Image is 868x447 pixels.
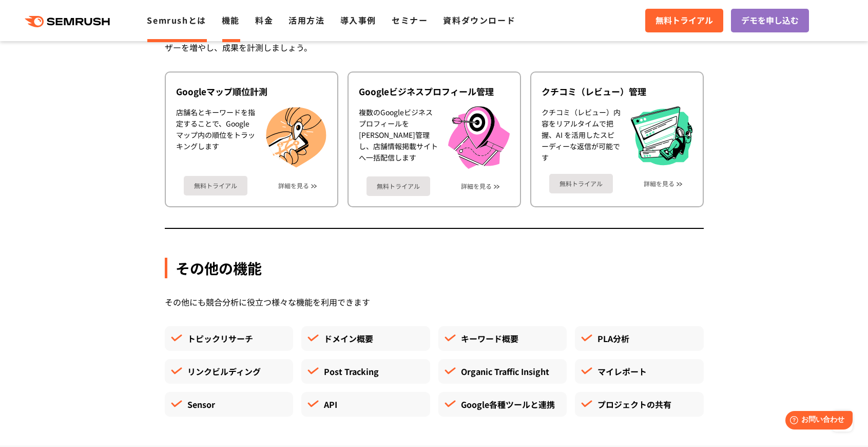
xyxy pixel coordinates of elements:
[741,14,799,27] span: デモを申し込む
[359,85,510,98] div: Googleビジネスプロフィール管理
[438,326,567,351] div: キーワード概要
[301,392,430,417] div: API
[644,180,674,187] a: 詳細を見る
[165,295,704,310] div: その他にも競合分析に役立つ様々な機能を利用できます
[645,9,723,32] a: 無料トライアル
[438,392,567,417] div: Google各種ツールと連携
[255,14,273,26] a: 料金
[176,106,255,168] div: 店舗名とキーワードを指定することで、Googleマップ内の順位をトラッキングします
[461,183,492,190] a: 詳細を見る
[184,176,247,195] a: 無料トライアル
[147,14,206,26] a: Semrushとは
[359,106,438,169] div: 複数のGoogleビジネスプロフィールを[PERSON_NAME]管理し、店舗情報掲載サイトへ一括配信します
[575,392,704,417] div: プロジェクトの共有
[340,14,376,26] a: 導入事例
[631,106,692,166] img: クチコミ（レビュー）管理
[575,359,704,384] div: マイレポート
[392,14,428,26] a: セミナー
[731,9,809,32] a: デモを申し込む
[301,326,430,351] div: ドメイン概要
[542,85,692,98] div: クチコミ（レビュー）管理
[777,407,857,436] iframe: Help widget launcher
[165,326,294,351] div: トピックリサーチ
[448,106,510,169] img: Googleビジネスプロフィール管理
[165,258,704,278] div: その他の機能
[176,85,327,98] div: Googleマップ順位計測
[222,14,240,26] a: 機能
[301,359,430,384] div: Post Tracking
[278,182,309,189] a: 詳細を見る
[367,176,430,196] a: 無料トライアル
[265,106,327,168] img: Googleマップ順位計測
[443,14,515,26] a: 資料ダウンロード
[165,359,294,384] div: リンクビルディング
[655,14,713,27] span: 無料トライアル
[288,14,324,26] a: 活用方法
[165,392,294,417] div: Sensor
[438,359,567,384] div: Organic Traffic Insight
[575,326,704,351] div: PLA分析
[549,174,613,193] a: 無料トライアル
[542,106,621,166] div: クチコミ（レビュー）内容をリアルタイムで把握、AI を活用したスピーディーな返信が可能です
